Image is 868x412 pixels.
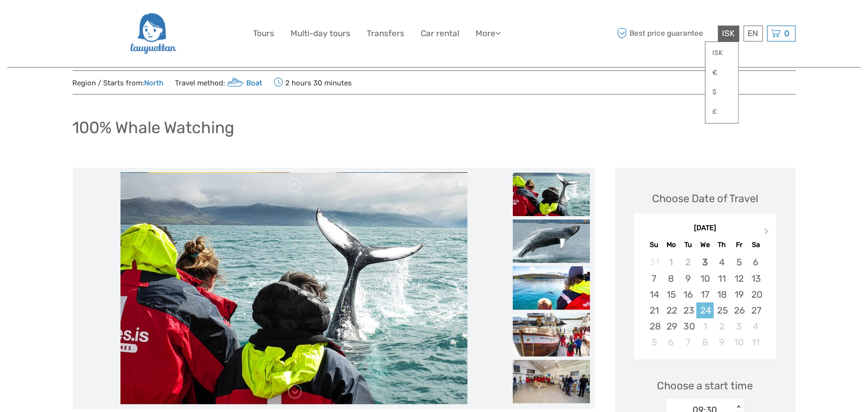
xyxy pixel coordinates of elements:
[696,254,713,270] div: Choose Wednesday, September 3rd, 2025
[663,271,680,287] div: Choose Monday, September 8th, 2025
[714,302,731,318] div: Choose Thursday, September 25th, 2025
[646,238,663,251] div: Su
[657,378,753,393] span: Choose a start time
[663,238,680,251] div: Mo
[73,78,164,88] span: Region / Starts from:
[646,302,663,318] div: Choose Sunday, September 21st, 2025
[646,254,663,270] div: Not available Sunday, August 31st, 2025
[696,287,713,302] div: Choose Wednesday, September 17th, 2025
[663,318,680,334] div: Choose Monday, September 29th, 2025
[646,287,663,302] div: Choose Sunday, September 14th, 2025
[680,271,696,287] div: Choose Tuesday, September 9th, 2025
[13,17,109,25] p: We're away right now. Please check back later!
[731,238,748,251] div: Fr
[714,287,731,302] div: Choose Thursday, September 18th, 2025
[73,118,235,137] h1: 100% Whale Watching
[634,223,776,233] div: [DATE]
[637,254,773,350] div: month 2025-09
[680,302,696,318] div: Choose Tuesday, September 23rd, 2025
[680,287,696,302] div: Choose Tuesday, September 16th, 2025
[706,64,738,82] a: €
[646,334,663,350] div: Choose Sunday, October 5th, 2025
[367,27,405,41] a: Transfers
[663,287,680,302] div: Choose Monday, September 15th, 2025
[748,271,764,287] div: Choose Saturday, September 13th, 2025
[663,254,680,270] div: Not available Monday, September 1st, 2025
[646,271,663,287] div: Choose Sunday, September 7th, 2025
[696,271,713,287] div: Choose Wednesday, September 10th, 2025
[696,318,713,334] div: Choose Wednesday, October 1st, 2025
[663,302,680,318] div: Choose Monday, September 22nd, 2025
[748,318,764,334] div: Choose Saturday, October 4th, 2025
[680,334,696,350] div: Choose Tuesday, October 7th, 2025
[731,271,748,287] div: Choose Friday, September 12th, 2025
[714,238,731,251] div: Th
[696,238,713,251] div: We
[731,287,748,302] div: Choose Friday, September 19th, 2025
[731,334,748,350] div: Choose Friday, October 10th, 2025
[748,334,764,350] div: Choose Saturday, October 11th, 2025
[175,76,263,89] span: Travel method:
[680,254,696,270] div: Not available Tuesday, September 2nd, 2025
[513,173,590,216] img: 19a69ab88df74130841c6ee0941b35bf_slider_thumbnail.jpg
[646,318,663,334] div: Choose Sunday, September 28th, 2025
[748,254,764,270] div: Choose Saturday, September 6th, 2025
[120,173,467,404] img: 19a69ab88df74130841c6ee0941b35bf_main_slider.jpg
[760,226,775,241] button: Next Month
[714,334,731,350] div: Choose Thursday, October 9th, 2025
[696,302,713,318] div: Choose Wednesday, September 24th, 2025
[706,44,738,62] a: ISK
[476,27,501,41] a: More
[714,318,731,334] div: Choose Thursday, October 2nd, 2025
[731,318,748,334] div: Choose Friday, October 3rd, 2025
[680,238,696,251] div: Tu
[706,83,738,101] a: $
[421,27,460,41] a: Car rental
[615,26,716,41] span: Best price guarantee
[145,79,164,87] a: North
[706,103,738,121] a: £
[744,26,763,41] div: EN
[111,15,122,27] button: Open LiveChat chat widget
[291,27,351,41] a: Multi-day tours
[226,79,263,87] a: Boat
[652,191,758,206] div: Choose Date of Travel
[680,318,696,334] div: Choose Tuesday, September 30th, 2025
[513,360,590,403] img: 26fcc397dfc24080a43a2a39aac523c2_slider_thumbnail.jpg
[254,27,275,41] a: Tours
[129,7,176,60] img: 2954-36deae89-f5b4-4889-ab42-60a468582106_logo_big.png
[722,28,735,38] span: ISK
[513,313,590,357] img: 5fbb6a5e29f04fed809faa4c22dddf65_slider_thumbnail.jpg
[731,302,748,318] div: Choose Friday, September 26th, 2025
[274,76,352,89] span: 2 hours 30 minutes
[731,254,748,270] div: Choose Friday, September 5th, 2025
[513,266,590,310] img: 0639fa1f6d7c4b4b8a6e08c7212e6485_slider_thumbnail.jpg
[513,220,590,263] img: bc3e60c9ecc64773abb83663c3c73e19_slider_thumbnail.jpg
[696,334,713,350] div: Choose Wednesday, October 8th, 2025
[663,334,680,350] div: Choose Monday, October 6th, 2025
[748,238,764,251] div: Sa
[783,28,791,38] span: 0
[748,287,764,302] div: Choose Saturday, September 20th, 2025
[714,254,731,270] div: Choose Thursday, September 4th, 2025
[714,271,731,287] div: Choose Thursday, September 11th, 2025
[748,302,764,318] div: Choose Saturday, September 27th, 2025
